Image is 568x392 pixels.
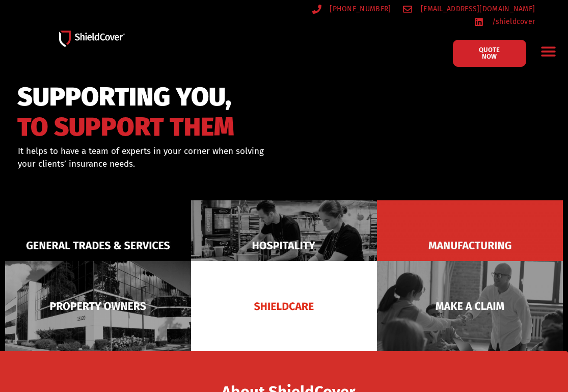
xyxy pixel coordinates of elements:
div: Menu Toggle [536,39,560,63]
span: SUPPORTING YOU, [17,87,234,108]
p: your clients’ insurance needs. [18,158,319,171]
a: [PHONE_NUMBER] [312,3,391,15]
span: [PHONE_NUMBER] [327,3,391,15]
a: [EMAIL_ADDRESS][DOMAIN_NAME] [403,3,535,15]
img: Shield-Cover-Underwriting-Australia-logo-full [59,31,125,47]
span: /shieldcover [490,15,535,28]
a: /shieldcover [474,15,535,28]
div: It helps to have a team of experts in your corner when solving [18,145,319,171]
span: QUOTE NOW [477,46,502,60]
a: QUOTE NOW [453,40,526,67]
span: [EMAIL_ADDRESS][DOMAIN_NAME] [418,3,535,15]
